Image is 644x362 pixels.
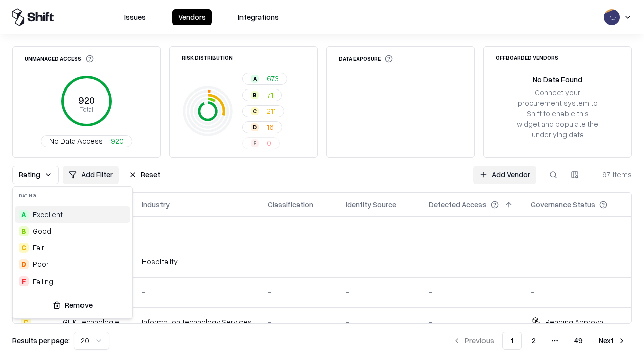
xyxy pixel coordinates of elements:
div: A [19,210,29,220]
div: Suggestions [13,204,132,292]
span: Good [33,226,51,236]
span: Fair [33,242,44,253]
div: C [19,243,29,253]
button: Remove [17,296,128,314]
div: D [19,259,29,269]
div: Rating [13,187,132,204]
div: Failing [33,276,53,287]
div: Poor [33,259,49,269]
div: B [19,226,29,236]
span: Excellent [33,209,63,220]
div: F [19,276,29,286]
